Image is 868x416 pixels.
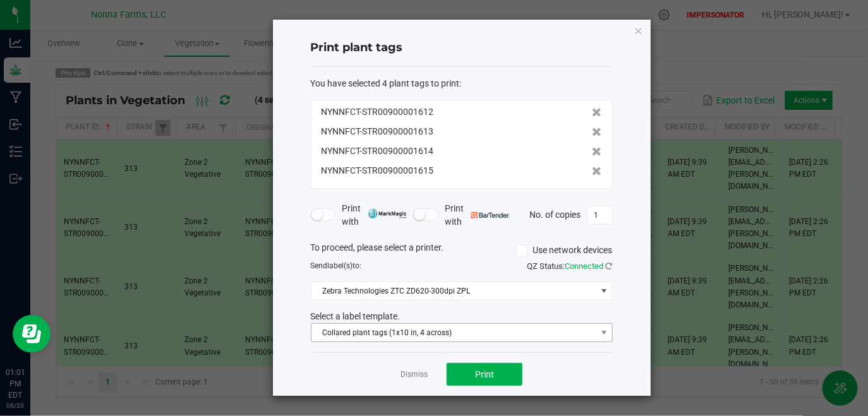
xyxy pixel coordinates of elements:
span: You have selected 4 plant tags to print [311,78,460,88]
img: mark_magic_cybra.png [368,209,407,218]
span: No. of copies [530,209,581,219]
img: bartender.png [471,212,510,218]
span: Print with [445,202,510,229]
span: NYNNFCT-STR00900001613 [322,125,434,138]
iframe: Resource center [13,315,51,353]
span: NYNNFCT-STR00900001612 [322,105,434,119]
div: Select a label template. [301,310,622,323]
span: label(s) [328,261,353,270]
h4: Print plant tags [311,40,613,56]
span: Connected [565,261,604,271]
span: Print with [342,202,407,229]
div: : [311,77,613,90]
div: To proceed, please select a printer. [301,241,622,260]
a: Dismiss [401,369,428,380]
span: NYNNFCT-STR00900001615 [322,164,434,177]
span: QZ Status: [527,261,613,271]
label: Use network devices [516,244,613,257]
span: Print [475,369,494,379]
span: Send to: [311,261,362,270]
button: Print [447,363,522,386]
span: Zebra Technologies ZTC ZD620-300dpi ZPL [311,282,596,300]
span: Collared plant tags (1x10 in, 4 across) [311,324,596,342]
span: NYNNFCT-STR00900001614 [322,145,434,158]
